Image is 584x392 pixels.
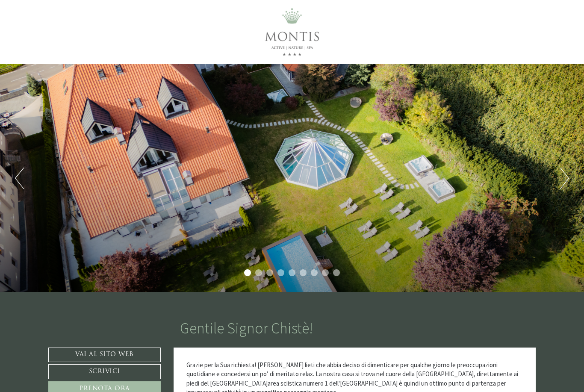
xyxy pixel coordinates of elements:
[180,320,313,337] h1: Gentile Signor Chistè!
[48,348,161,362] a: Vai al sito web
[15,168,24,189] button: Previous
[560,168,569,189] button: Next
[48,364,161,379] a: Scrivici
